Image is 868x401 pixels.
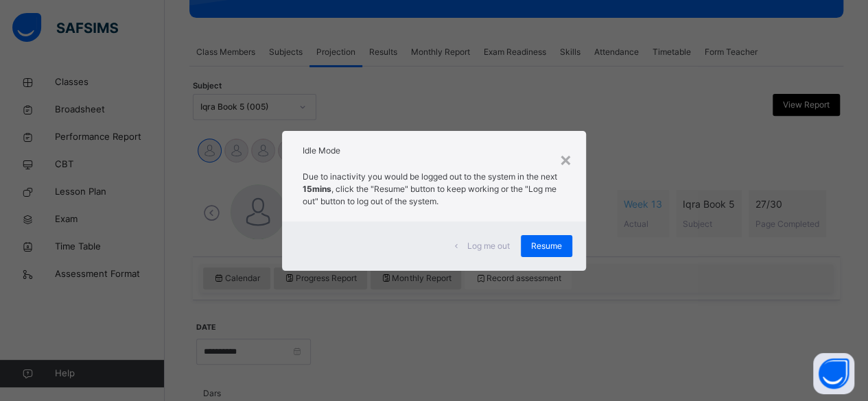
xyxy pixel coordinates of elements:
[531,240,562,252] span: Resume
[303,171,565,208] p: Due to inactivity you would be logged out to the system in the next , click the "Resume" button t...
[303,184,331,194] strong: 15mins
[813,353,854,394] button: Open asap
[559,145,572,173] div: ×
[467,240,510,252] span: Log me out
[303,145,565,157] h2: Idle Mode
